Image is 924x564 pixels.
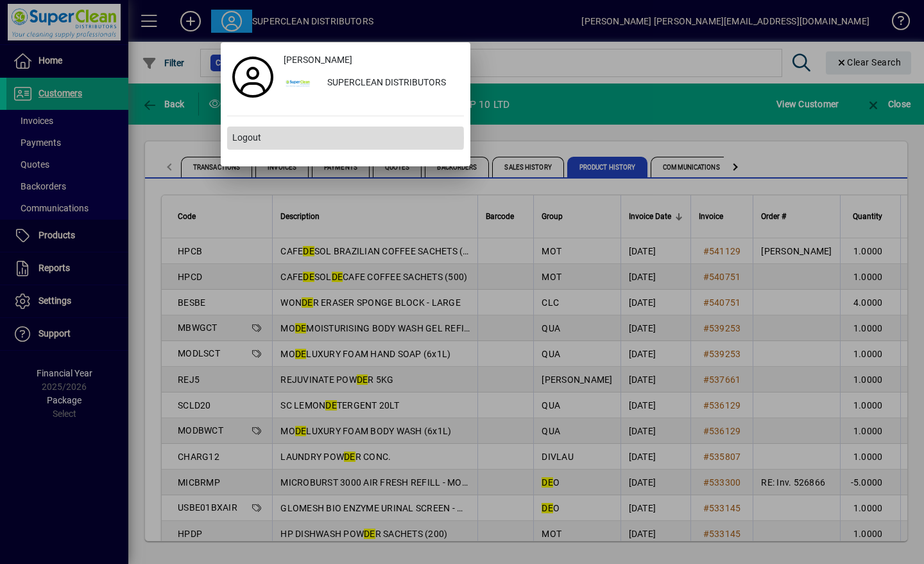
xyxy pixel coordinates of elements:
[227,66,278,89] a: Profile
[317,72,464,95] div: SUPERCLEAN DISTRIBUTORS
[284,53,352,67] span: [PERSON_NAME]
[232,131,261,145] span: Logout
[227,127,464,150] button: Logout
[278,49,464,72] a: [PERSON_NAME]
[278,72,464,95] button: SUPERCLEAN DISTRIBUTORS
